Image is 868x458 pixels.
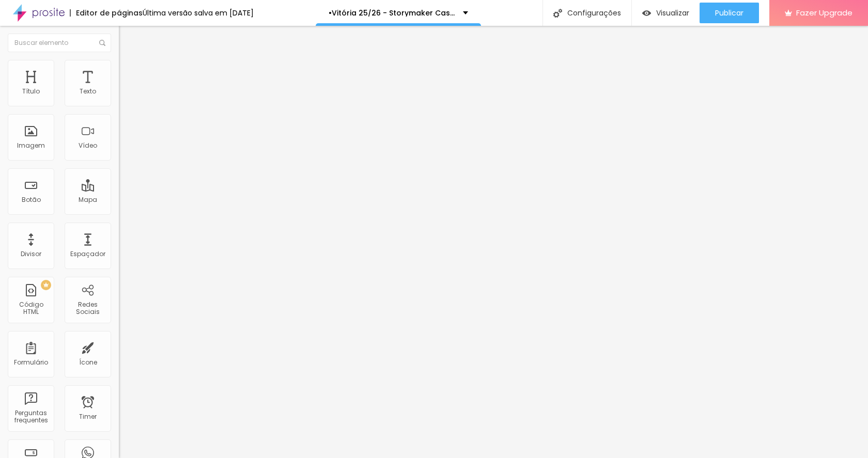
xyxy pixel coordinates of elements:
[80,88,96,95] div: Texto
[10,301,51,316] div: Código HTML
[642,9,651,18] img: view-1.svg
[17,142,45,149] div: Imagem
[21,250,41,258] div: Divisor
[79,413,97,420] div: Timer
[67,301,108,316] div: Redes Sociais
[70,9,143,17] div: Editor de páginas
[22,88,40,95] div: Título
[553,9,562,18] img: Icone
[715,9,743,17] span: Publicar
[14,359,48,366] div: Formulário
[329,9,455,17] p: •Vitória 25/26 - Storymaker Casamento
[79,196,97,203] div: Mapa
[143,9,254,17] div: Última versão salva em [DATE]
[79,359,97,366] div: Ícone
[796,8,853,17] span: Fazer Upgrade
[700,3,759,23] button: Publicar
[10,409,51,424] div: Perguntas frequentes
[22,196,41,203] div: Botão
[8,34,111,52] input: Buscar elemento
[70,250,105,258] div: Espaçador
[632,3,700,23] button: Visualizar
[119,26,868,458] iframe: Editor
[79,142,97,149] div: Vídeo
[99,40,105,46] img: Icone
[656,9,689,17] span: Visualizar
